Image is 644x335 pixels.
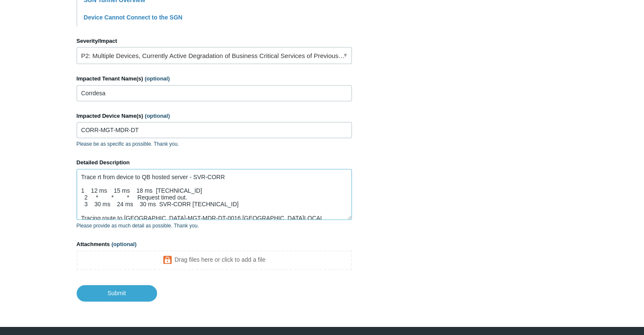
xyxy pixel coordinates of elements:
[77,222,352,230] p: Please provide as much detail as possible. Thank you.
[145,75,170,82] span: (optional)
[84,14,182,21] a: Device Cannot Connect to the SGN
[77,140,352,148] p: Please be as specific as possible. Thank you.
[77,240,352,249] label: Attachments
[77,47,352,64] a: P2: Multiple Devices, Currently Active Degradation of Business Critical Services of Previously Wo...
[77,75,352,83] label: Impacted Tenant Name(s)
[111,241,136,247] span: (optional)
[77,285,157,301] input: Submit
[77,112,352,120] label: Impacted Device Name(s)
[145,113,170,119] span: (optional)
[77,158,352,167] label: Detailed Description
[77,37,352,45] label: Severity/Impact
